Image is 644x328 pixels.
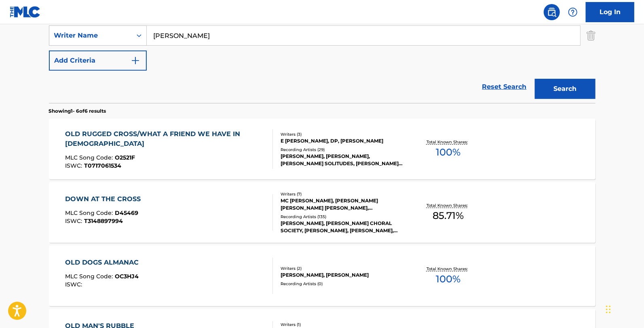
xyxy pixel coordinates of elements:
[281,137,403,145] div: E [PERSON_NAME], DP, [PERSON_NAME]
[604,289,644,328] iframe: Chat Widget
[65,217,84,225] span: ISWC :
[427,139,470,145] p: Total Known Shares:
[436,145,460,160] span: 100 %
[281,147,403,153] div: Recording Artists ( 29 )
[49,0,595,103] form: Search Form
[281,191,403,197] div: Writers ( 7 )
[281,153,403,167] div: [PERSON_NAME], [PERSON_NAME], [PERSON_NAME] SOLITUDES, [PERSON_NAME] SOLITUDES, [PERSON_NAME]
[281,265,403,271] div: Writers ( 2 )
[427,202,470,208] p: Total Known Shares:
[547,7,557,17] img: search
[115,273,139,280] span: OC3HJ4
[65,258,143,267] div: OLD DOGS ALMANAC
[49,182,595,243] a: DOWN AT THE CROSSMLC Song Code:D45469ISWC:T3148897994Writers (7)MC [PERSON_NAME], [PERSON_NAME] [...
[49,246,595,306] a: OLD DOGS ALMANACMLC Song Code:OC3HJ4ISWC:Writers (2)[PERSON_NAME], [PERSON_NAME]Recording Artists...
[544,4,560,20] a: Public Search
[436,272,460,286] span: 100 %
[281,322,403,328] div: Writers ( 1 )
[433,208,464,223] span: 85.71 %
[478,78,531,96] a: Reset Search
[54,31,127,40] div: Writer Name
[281,281,403,287] div: Recording Artists ( 0 )
[65,129,266,149] div: OLD RUGGED CROSS/WHAT A FRIEND WE HAVE IN [DEMOGRAPHIC_DATA]
[606,297,611,322] div: Drag
[565,4,581,20] div: Help
[281,214,403,220] div: Recording Artists ( 135 )
[568,7,578,17] img: help
[535,79,595,99] button: Search
[49,50,147,71] button: Add Criteria
[281,131,403,137] div: Writers ( 3 )
[49,119,595,179] a: OLD RUGGED CROSS/WHAT A FRIEND WE HAVE IN [DEMOGRAPHIC_DATA]MLC Song Code:O2521FISWC:T0717061534W...
[49,107,106,115] p: Showing 1 - 6 of 6 results
[115,209,138,217] span: D45469
[427,266,470,272] p: Total Known Shares:
[281,197,403,212] div: MC [PERSON_NAME], [PERSON_NAME] [PERSON_NAME] [PERSON_NAME], [PERSON_NAME], E [PERSON_NAME], [PER...
[281,220,403,234] div: [PERSON_NAME], [PERSON_NAME] CHORAL SOCIETY, [PERSON_NAME], [PERSON_NAME], [PERSON_NAME]
[587,25,595,46] img: Delete Criterion
[131,56,140,65] img: 9d2ae6d4665cec9f34b9.svg
[84,217,123,225] span: T3148897994
[65,162,84,169] span: ISWC :
[115,154,135,161] span: O2521F
[65,273,115,280] span: MLC Song Code :
[586,2,634,22] a: Log In
[65,209,115,217] span: MLC Song Code :
[65,154,115,161] span: MLC Song Code :
[65,194,145,204] div: DOWN AT THE CROSS
[10,6,41,18] img: MLC Logo
[65,281,84,288] span: ISWC :
[281,271,403,279] div: [PERSON_NAME], [PERSON_NAME]
[84,162,121,169] span: T0717061534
